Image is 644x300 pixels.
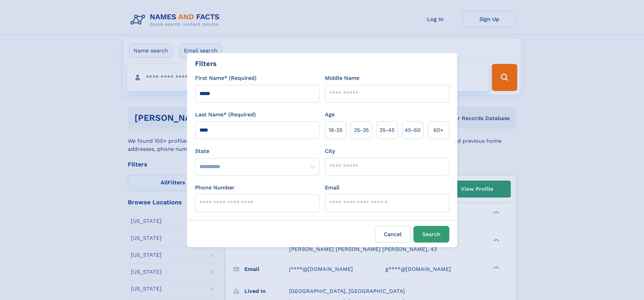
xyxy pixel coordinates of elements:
label: Middle Name [325,74,359,82]
label: Age [325,111,335,119]
span: 18‑25 [329,126,342,134]
label: Email [325,184,339,192]
label: First Name* (Required) [195,74,257,82]
label: City [325,147,335,155]
span: 35‑45 [379,126,395,134]
label: Cancel [375,226,411,243]
label: State [195,147,319,155]
span: 45‑60 [405,126,421,134]
span: 60+ [433,126,444,134]
label: Last Name* (Required) [195,111,256,119]
div: Filters [195,59,217,69]
label: Phone Number [195,184,235,192]
button: Search [413,226,449,243]
span: 25‑35 [354,126,369,134]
